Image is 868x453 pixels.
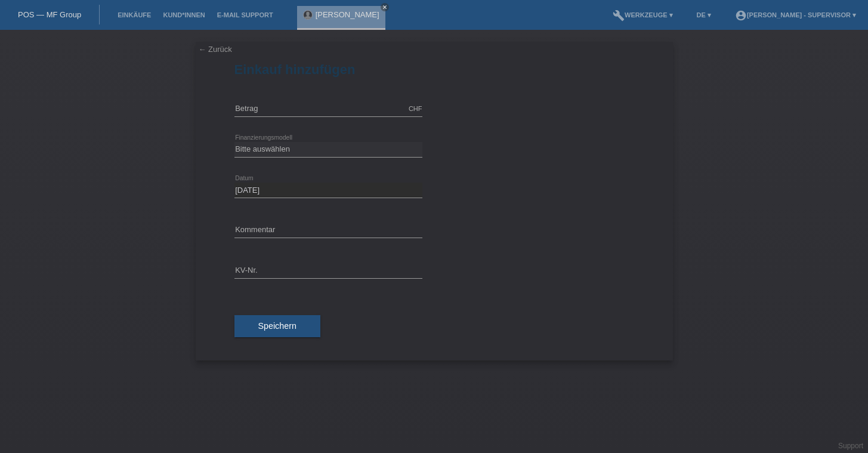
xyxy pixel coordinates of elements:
[157,11,211,19] a: Kund*innen
[258,321,296,331] span: Speichern
[234,62,634,77] h1: Einkauf hinzufügen
[18,10,81,19] a: POS — MF Group
[382,4,388,10] i: close
[234,315,320,338] button: Speichern
[729,11,862,19] a: account_circle[PERSON_NAME] - Supervisor ▾
[691,11,717,19] a: DE ▾
[316,10,379,19] a: [PERSON_NAME]
[381,3,389,11] a: close
[613,10,625,21] i: build
[211,11,279,19] a: E-Mail Support
[607,11,679,19] a: buildWerkzeuge ▾
[199,45,232,54] a: ← Zurück
[735,10,747,21] i: account_circle
[409,105,422,112] div: CHF
[838,442,863,450] a: Support
[112,11,157,19] a: Einkäufe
